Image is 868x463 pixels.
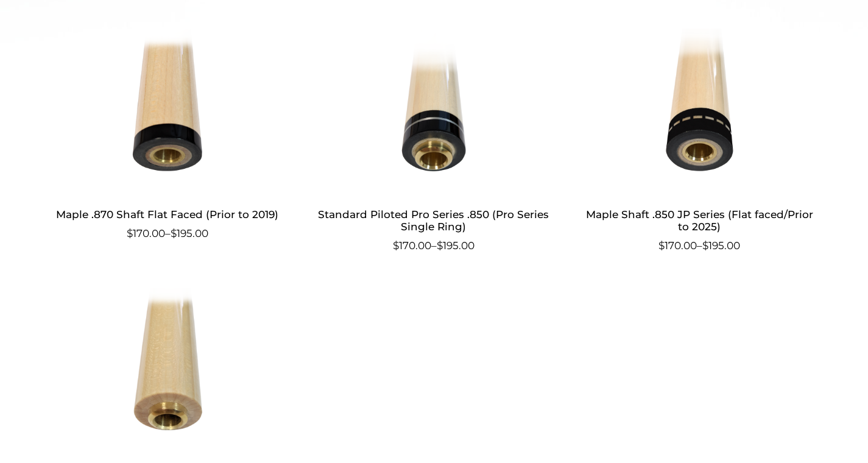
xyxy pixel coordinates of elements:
span: $ [702,239,708,252]
img: Pro H Maple .850 Shaft Piloted (2019 to Present) [49,288,286,453]
img: Standard Piloted Pro Series .850 (Pro Series Single Ring) [315,29,552,193]
img: Maple Shaft .850 JP Series (Flat faced/Prior to 2025) [581,29,818,193]
span: $ [127,227,133,239]
h2: Standard Piloted Pro Series .850 (Pro Series Single Ring) [315,203,552,238]
bdi: 195.00 [437,239,475,252]
h2: Maple .870 Shaft Flat Faced (Prior to 2019) [49,203,286,225]
bdi: 170.00 [658,239,697,252]
img: Maple .870 Shaft Flat Faced (Prior to 2019) [49,29,286,193]
a: Maple .870 Shaft Flat Faced (Prior to 2019) $170.00–$195.00 [49,29,286,241]
span: – [315,238,552,254]
span: $ [437,239,443,252]
a: Standard Piloted Pro Series .850 (Pro Series Single Ring) $170.00–$195.00 [315,29,552,253]
span: – [581,238,818,254]
bdi: 195.00 [171,227,208,239]
span: $ [658,239,665,252]
span: – [49,226,286,242]
bdi: 170.00 [393,239,431,252]
a: Maple Shaft .850 JP Series (Flat faced/Prior to 2025) $170.00–$195.00 [581,29,818,253]
span: $ [171,227,177,239]
bdi: 170.00 [127,227,165,239]
span: $ [393,239,399,252]
bdi: 195.00 [702,239,740,252]
h2: Maple Shaft .850 JP Series (Flat faced/Prior to 2025) [581,203,818,238]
